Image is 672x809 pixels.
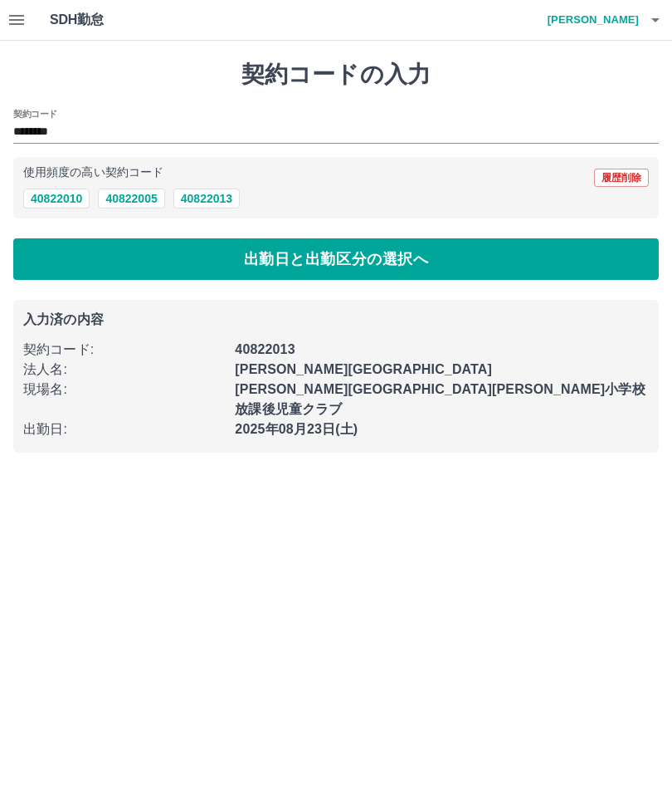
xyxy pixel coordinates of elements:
p: 現場名 : [23,380,225,400]
b: 40822013 [235,342,295,356]
button: 40822005 [98,189,164,208]
button: 履歴削除 [594,169,649,187]
p: 使用頻度の高い契約コード [23,167,163,179]
h1: 契約コードの入力 [13,61,659,89]
p: 契約コード : [23,340,225,360]
button: 40822013 [173,189,240,208]
p: 入力済の内容 [23,313,649,326]
b: [PERSON_NAME][GEOGRAPHIC_DATA][PERSON_NAME]小学校放課後児童クラブ [235,382,645,416]
p: 出勤日 : [23,419,225,439]
b: 2025年08月23日(土) [235,422,358,436]
p: 法人名 : [23,360,225,380]
h2: 契約コード [13,107,57,120]
button: 40822010 [23,189,90,208]
b: [PERSON_NAME][GEOGRAPHIC_DATA] [235,362,492,376]
button: 出勤日と出勤区分の選択へ [13,238,659,280]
